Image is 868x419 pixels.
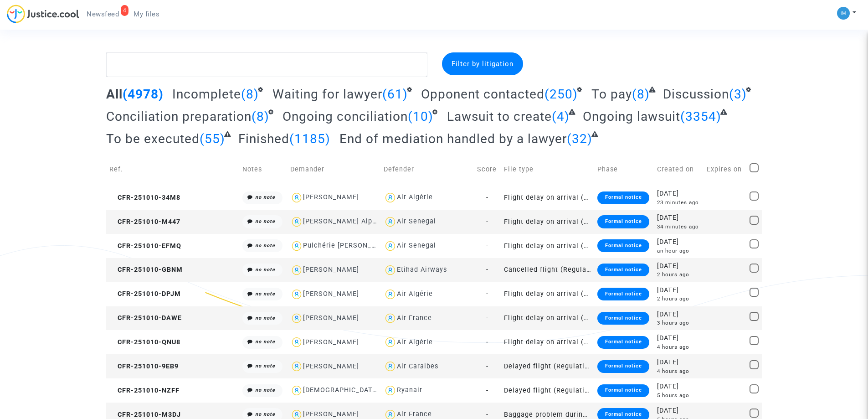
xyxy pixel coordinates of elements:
[384,239,397,253] img: icon-user.svg
[172,87,241,102] span: Incomplete
[837,7,850,20] img: a105443982b9e25553e3eed4c9f672e7
[397,242,436,249] div: Air Senegal
[290,336,303,349] img: icon-user.svg
[552,109,570,124] span: (4)
[255,243,275,248] i: no note
[109,218,180,226] span: CFR-251010-M447
[384,288,397,301] img: icon-user.svg
[397,314,432,322] div: Air France
[290,264,303,277] img: icon-user.svg
[200,131,225,146] span: (55)
[657,310,700,320] div: [DATE]
[663,87,729,102] span: Discussion
[290,191,303,204] img: icon-user.svg
[252,109,269,124] span: (8)
[255,387,275,393] i: no note
[290,239,303,253] img: icon-user.svg
[657,213,700,223] div: [DATE]
[486,266,488,274] span: -
[303,362,359,370] div: [PERSON_NAME]
[452,60,514,68] span: Filter by litigation
[567,131,592,146] span: (32)
[282,109,408,124] span: Ongoing conciliation
[106,87,123,102] span: All
[421,87,544,102] span: Opponent contacted
[109,362,179,370] span: CFR-251010-9EB9
[501,282,594,306] td: Flight delay on arrival (outside of EU - Montreal Convention)
[106,131,200,146] span: To be executed
[597,191,649,204] div: Formal notice
[109,314,182,322] span: CFR-251010-DAWE
[238,131,289,146] span: Finished
[397,338,433,346] div: Air Algérie
[447,109,552,124] span: Lawsuit to create
[384,360,397,373] img: icon-user.svg
[486,242,488,250] span: -
[501,306,594,331] td: Flight delay on arrival (outside of EU - Montreal Convention)
[657,223,700,231] div: 34 minutes ago
[657,247,700,255] div: an hour ago
[290,384,303,397] img: icon-user.svg
[255,315,275,321] i: no note
[126,7,167,21] a: My files
[654,153,704,186] td: Created on
[397,410,432,418] div: Air France
[657,382,700,392] div: [DATE]
[657,261,700,271] div: [DATE]
[287,153,380,186] td: Demander
[597,384,649,397] div: Formal notice
[597,239,649,252] div: Formal notice
[501,153,594,186] td: File type
[486,338,488,346] span: -
[544,87,578,102] span: (250)
[501,258,594,282] td: Cancelled flight (Regulation EC 261/2004)
[657,237,700,247] div: [DATE]
[501,330,594,354] td: Flight delay on arrival (outside of EU - Montreal Convention)
[79,7,126,21] a: 4Newsfeed
[397,290,433,298] div: Air Algérie
[303,314,359,322] div: [PERSON_NAME]
[704,153,746,186] td: Expires on
[474,153,501,186] td: Score
[501,186,594,210] td: Flight delay on arrival (outside of EU - Montreal Convention)
[597,215,649,228] div: Formal notice
[255,291,275,297] i: no note
[290,288,303,301] img: icon-user.svg
[397,362,438,370] div: Air Caraibes
[106,109,252,124] span: Conciliation preparation
[597,288,649,300] div: Formal notice
[384,264,397,277] img: icon-user.svg
[241,87,259,102] span: (8)
[594,153,654,186] td: Phase
[657,285,700,295] div: [DATE]
[397,193,433,201] div: Air Algérie
[303,266,359,274] div: [PERSON_NAME]
[486,194,488,202] span: -
[384,191,397,204] img: icon-user.svg
[486,387,488,394] span: -
[255,194,275,200] i: no note
[486,290,488,298] span: -
[384,384,397,397] img: icon-user.svg
[109,194,180,202] span: CFR-251010-34M8
[657,343,700,351] div: 4 hours ago
[657,271,700,279] div: 2 hours ago
[397,386,422,394] div: Ryanair
[123,87,164,102] span: (4978)
[729,87,747,102] span: (3)
[109,411,181,419] span: CFR-251010-M3DJ
[109,242,181,250] span: CFR-251010-EFMQ
[384,215,397,228] img: icon-user.svg
[486,314,488,322] span: -
[657,367,700,375] div: 4 hours ago
[657,357,700,367] div: [DATE]
[303,386,435,394] div: [DEMOGRAPHIC_DATA][PERSON_NAME]
[657,189,700,199] div: [DATE]
[239,153,287,186] td: Notes
[290,360,303,373] img: icon-user.svg
[255,411,275,417] i: no note
[303,193,359,201] div: [PERSON_NAME]
[384,312,397,325] img: icon-user.svg
[303,410,359,418] div: [PERSON_NAME]
[680,109,721,124] span: (3354)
